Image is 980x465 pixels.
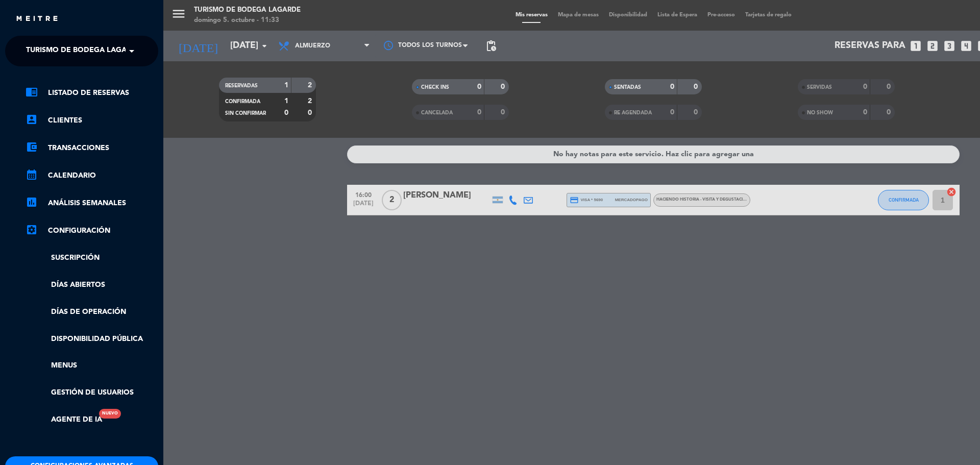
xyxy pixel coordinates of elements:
i: assessment [26,196,38,208]
a: Transacciones [26,142,158,154]
a: Días abiertos [26,279,158,291]
a: Suscripción [26,252,158,264]
img: MEITRE [15,15,59,23]
span: Turismo de Bodega Lagarde [26,40,141,62]
i: settings_applications [26,224,38,236]
i: calendar_month [26,168,38,181]
i: account_balance_wallet [26,141,38,153]
a: Menus [26,360,158,372]
a: Gestión de usuarios [26,387,158,399]
i: chrome_reader_mode [26,86,38,98]
a: Clientes [26,114,158,127]
div: Nuevo [99,409,121,419]
a: Configuración [26,225,158,237]
a: Disponibilidad pública [26,333,158,345]
i: account_box [26,113,38,126]
a: Agente de IA [26,414,102,426]
a: Listado de Reservas [26,87,158,99]
a: ANÁLISIS SEMANALES [26,197,158,209]
a: Días de Operación [26,306,158,318]
a: Calendario [26,169,158,182]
